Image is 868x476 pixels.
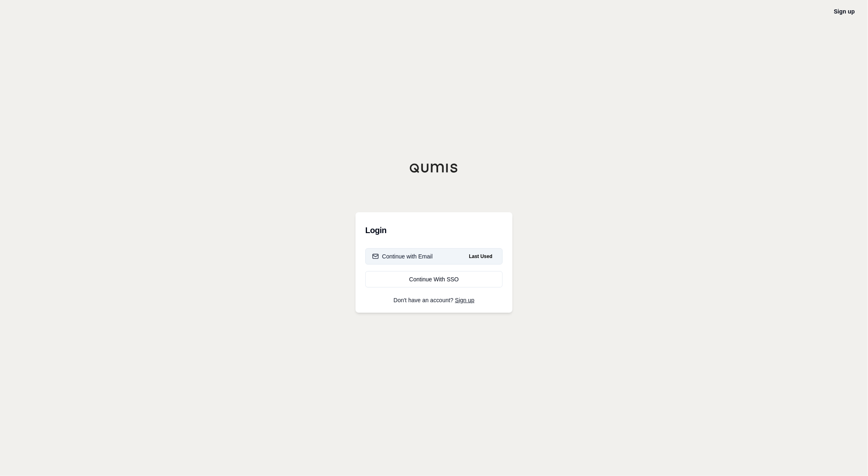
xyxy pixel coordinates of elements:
[365,248,503,265] button: Continue with EmailLast Used
[365,297,503,303] p: Don't have an account?
[409,163,459,173] img: Qumis
[455,297,474,303] a: Sign up
[365,222,503,238] h3: Login
[466,251,496,261] span: Last Used
[365,271,503,287] a: Continue With SSO
[834,8,855,15] a: Sign up
[372,252,433,260] div: Continue with Email
[372,275,496,283] div: Continue With SSO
